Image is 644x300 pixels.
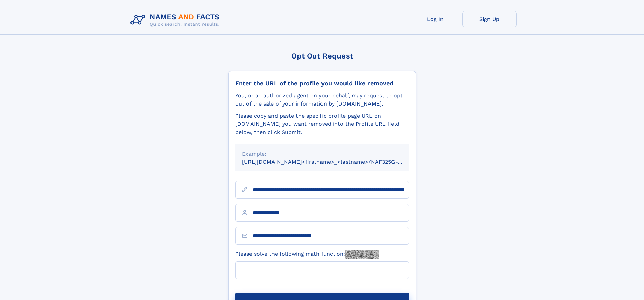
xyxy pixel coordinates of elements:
[235,79,409,87] div: Enter the URL of the profile you would like removed
[235,112,409,136] div: Please copy and paste the specific profile page URL on [DOMAIN_NAME] you want removed into the Pr...
[128,11,225,29] img: Logo Names and Facts
[242,159,422,165] small: [URL][DOMAIN_NAME]<firstname>_<lastname>/NAF325G-xxxxxxxx
[408,11,462,27] a: Log In
[242,150,402,158] div: Example:
[235,250,379,259] label: Please solve the following math function:
[462,11,517,27] a: Sign Up
[228,52,416,60] div: Opt Out Request
[235,92,409,108] div: You, or an authorized agent on your behalf, may request to opt-out of the sale of your informatio...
